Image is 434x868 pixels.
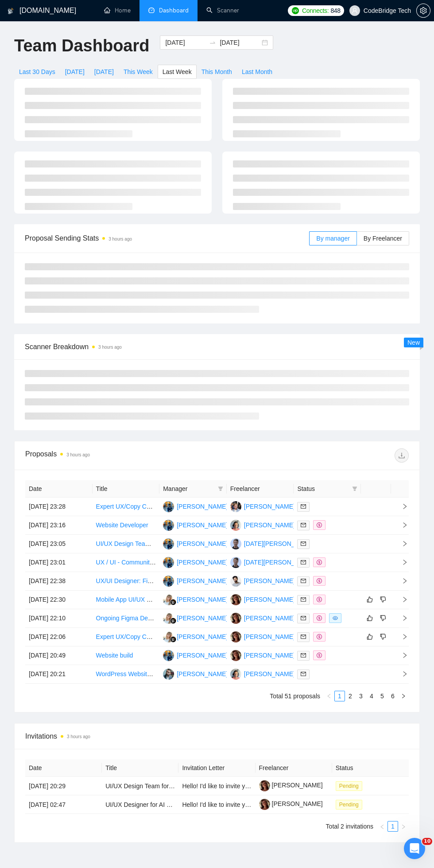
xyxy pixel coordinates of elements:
[244,520,295,530] div: [PERSON_NAME]
[356,691,366,701] a: 3
[230,633,295,640] a: AV[PERSON_NAME]
[163,596,228,603] a: AK[PERSON_NAME]
[244,576,295,586] div: [PERSON_NAME]
[401,693,406,699] span: right
[25,646,93,665] td: [DATE] 20:49
[93,665,160,684] td: WordPress Website Update Needed
[163,613,174,624] img: AK
[350,482,359,495] span: filter
[177,632,228,642] div: [PERSON_NAME]
[230,670,295,677] a: AK[PERSON_NAME]
[163,631,174,642] img: AK
[398,691,409,701] button: right
[218,486,223,491] span: filter
[163,651,228,658] a: SA[PERSON_NAME]
[170,636,176,642] img: gigradar-bm.png
[378,631,388,642] button: dislike
[165,38,205,47] input: Start date
[259,782,323,789] a: [PERSON_NAME]
[364,631,375,642] button: like
[93,572,160,591] td: UX/UI Designer: Figma design for big data startup (initial pages)
[163,670,228,677] a: KK[PERSON_NAME]
[388,691,398,701] a: 6
[378,613,388,623] button: dislike
[317,634,322,639] span: dollar
[25,665,93,684] td: [DATE] 20:21
[25,553,93,572] td: [DATE] 23:01
[230,596,295,603] a: AV[PERSON_NAME]
[416,7,430,14] a: setting
[105,782,304,790] a: UI/UX Design Team for Website Audit & Optimization Recommendations
[66,452,90,457] time: 3 hours ago
[297,484,349,494] span: Status
[377,691,387,701] a: 5
[227,480,294,498] th: Freelancer
[148,7,155,13] span: dashboard
[14,35,149,56] h1: Team Dashboard
[25,572,93,591] td: [DATE] 22:38
[387,691,398,701] li: 6
[230,631,241,642] img: AV
[25,480,93,498] th: Date
[178,759,255,777] th: Invitation Letter
[301,578,306,584] span: mail
[230,538,241,549] img: IR
[395,671,408,677] span: right
[230,540,314,547] a: IR[DATE][PERSON_NAME]
[158,65,197,79] button: Last Week
[324,691,334,701] li: Previous Page
[25,795,102,814] td: [DATE] 02:47
[201,67,232,77] span: This Month
[364,613,375,623] button: like
[163,557,174,568] img: SA
[163,484,214,494] span: Manager
[230,651,295,658] a: AV[PERSON_NAME]
[177,650,228,660] div: [PERSON_NAME]
[209,39,216,46] span: swap-right
[93,646,160,665] td: Website build
[367,633,373,640] span: like
[230,577,295,584] a: AT[PERSON_NAME]
[102,795,178,814] td: UI/UX Designer for AI SaaS Platform
[356,691,366,701] li: 3
[366,691,377,701] li: 4
[163,594,174,605] img: AK
[317,522,322,528] span: dollar
[163,633,228,640] a: AK[PERSON_NAME]
[25,777,102,795] td: [DATE] 20:29
[25,448,217,463] div: Proposals
[60,65,89,79] button: [DATE]
[177,557,228,567] div: [PERSON_NAME]
[25,591,93,609] td: [DATE] 22:30
[259,780,270,791] img: c13eRwMvUlzo-XLg2uvHvFCVtnE4MC0Iv6MtAo1ebavpSsne99UkWfEKIiY0bp85Ns
[163,521,228,528] a: SA[PERSON_NAME]
[177,539,228,549] div: [PERSON_NAME]
[244,613,295,623] div: [PERSON_NAME]
[301,671,306,677] span: mail
[395,503,408,510] span: right
[301,597,306,602] span: mail
[159,7,189,14] span: Dashboard
[96,615,182,622] a: Ongoing Figma Design Partner
[105,801,206,808] a: UI/UX Designer for AI SaaS Platform
[259,799,270,810] img: c13eRwMvUlzo-XLg2uvHvFCVtnE4MC0Iv6MtAo1ebavpSsne99UkWfEKIiY0bp85Ns
[25,731,409,742] span: Invitations
[220,38,260,47] input: End date
[395,652,408,658] span: right
[407,339,420,346] span: New
[242,67,272,77] span: Last Month
[398,821,409,832] li: Next Page
[244,502,333,511] div: [PERSON_NAME] Maloroshvylo
[332,759,409,777] th: Status
[326,693,332,699] span: left
[96,633,329,640] a: Expert UX/Copy Consultant Needed for Astrology App - Full Product Audit & Strategy
[93,535,160,553] td: UI/UX Design Team for Website Audit & Optimization Recommendations
[230,614,295,621] a: AV[PERSON_NAME]
[404,838,425,859] iframe: Intercom live chat
[25,498,93,516] td: [DATE] 23:28
[163,650,174,661] img: SA
[163,501,174,512] img: SA
[244,557,314,567] div: [DATE][PERSON_NAME]
[378,594,388,605] button: dislike
[102,777,178,795] td: UI/UX Design Team for Website Audit & Optimization Recommendations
